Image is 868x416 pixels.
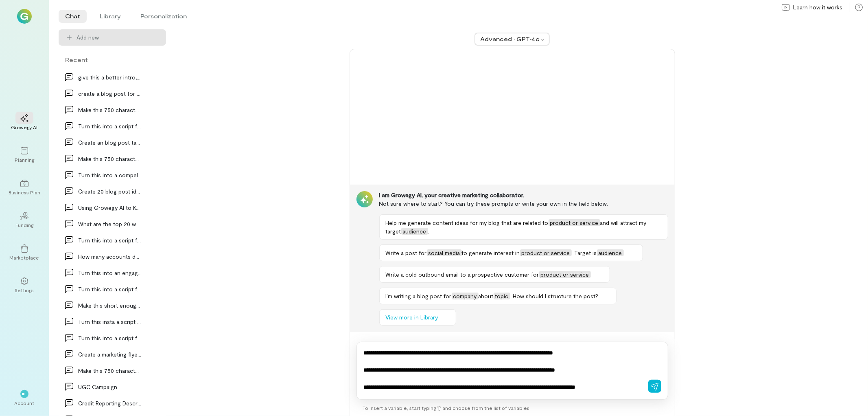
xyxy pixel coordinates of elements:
div: Turn this into a compelling Reel script targeting… [78,171,142,179]
div: Make this 750 characters or less without missing… [78,154,142,163]
span: I’m writing a blog post for [386,293,452,299]
div: Turn this into a script for a facebook reel: Wha… [78,334,142,342]
span: audience [597,249,624,256]
div: Create a marketing flyer for the company Re-Leash… [78,350,142,359]
div: Business Plan [9,189,40,196]
span: Write a post for [386,249,427,256]
div: Funding [15,222,33,228]
div: Recent [59,55,166,64]
a: Growegy AI [10,108,39,137]
div: Settings [15,287,34,293]
div: Make this 750 characters or less: Paying Before… [78,366,142,375]
a: Business Plan [10,173,39,202]
div: Planning [15,156,34,163]
div: Using Growegy AI to Keep You Moving [78,203,142,212]
span: . [624,249,625,256]
button: I’m writing a blog post forcompanyabouttopic. How should I structure the post? [379,288,617,304]
a: Planning [10,140,39,169]
div: Account [15,400,35,406]
div: Turn this into an engaging script for a social me… [78,269,142,277]
div: Create 20 blog post ideas for Growegy, Inc. (Grow… [78,187,142,196]
div: Turn this into a script for an Instagram Reel: W… [78,285,142,293]
span: Add new [77,33,160,42]
div: Make this short enough for a quarter page flyer:… [78,301,142,310]
div: create a blog post for Growegy, Inc. (Everything… [78,89,142,98]
div: UGC Campaign [78,383,142,391]
span: topic [494,293,510,299]
span: . How should I structure the post? [510,293,599,299]
span: and will attract my target [386,219,647,235]
span: Write a cold outbound email to a prospective customer for [386,271,539,278]
div: Advanced · GPT‑4o [480,35,539,43]
span: . Target is [572,249,597,256]
button: Help me generate content ideas for my blog that are related toproduct or serviceand will attract ... [379,214,668,240]
a: Funding [10,205,39,235]
span: Help me generate content ideas for my blog that are related to [386,219,549,226]
button: Write a cold outbound email to a prospective customer forproduct or service. [379,266,610,283]
span: to generate interest in [462,249,520,256]
div: Turn this insta a script for an instagram reel:… [78,317,142,326]
div: Turn this into a script for a Facebook Reel targe… [78,122,142,130]
span: product or service [549,219,600,226]
span: social media [427,249,462,256]
li: Library [93,10,127,23]
span: Learn how it works [793,3,842,11]
li: Chat [59,10,87,23]
span: about [479,293,494,299]
a: Settings [10,271,39,300]
li: Personalization [134,10,193,23]
div: give this a better intro, it will be a script for… [78,73,142,81]
a: Marketplace [10,238,39,267]
span: product or service [520,249,572,256]
span: View more in Library [386,313,438,321]
div: Marketplace [10,254,39,261]
div: Credit Reporting Descrepancies [78,399,142,407]
span: . [591,271,592,278]
div: Make this 750 characters or less and remove the e… [78,106,142,114]
button: Write a post forsocial mediato generate interest inproduct or service. Target isaudience. [379,244,643,261]
div: Growegy AI [11,124,38,130]
div: Turn this into a script for a facebook reel: Cur… [78,236,142,244]
div: To insert a variable, start typing ‘[’ and choose from the list of variables [356,400,668,416]
div: I am Growegy AI, your creative marketing collaborator. [379,191,668,199]
span: company [452,293,479,299]
button: View more in Library [379,309,456,326]
span: audience [401,228,428,235]
span: product or service [539,271,591,278]
div: What are the top 20 ways small business owners ca… [78,220,142,228]
div: How many accounts do I need to build a business c… [78,252,142,261]
span: . [428,228,429,235]
div: Create an blog post targeting Small Business Owne… [78,138,142,147]
div: Not sure where to start? You can try these prompts or write your own in the field below. [379,199,668,208]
